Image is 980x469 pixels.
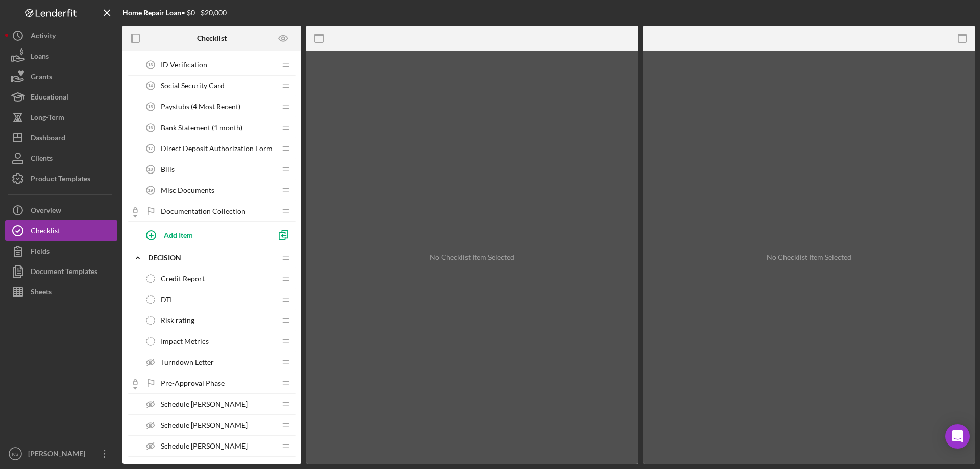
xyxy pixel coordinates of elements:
[161,275,205,283] span: Credit Report
[430,253,514,261] div: No Checklist Item Selected
[161,82,225,90] span: Social Security Card
[161,442,248,450] span: Schedule [PERSON_NAME]
[5,26,117,46] button: Activity
[31,168,90,191] div: Product Templates
[148,125,153,130] tspan: 16
[138,225,271,245] button: Add Item
[161,207,246,215] span: Documentation Collection
[197,34,227,42] b: Checklist
[161,337,209,345] span: Impact Metrics
[161,186,214,194] span: Misc Documents
[31,107,64,130] div: Long-Term
[5,128,117,148] button: Dashboard
[148,62,153,67] tspan: 13
[5,66,117,87] button: Grants
[31,261,97,284] div: Document Templates
[161,358,214,366] span: Turndown Letter
[5,46,117,66] button: Loans
[148,167,153,172] tspan: 18
[161,103,240,111] span: Paystubs (4 Most Recent)
[31,241,50,264] div: Fields
[31,200,61,223] div: Overview
[31,87,68,110] div: Educational
[5,200,117,220] button: Overview
[5,282,117,302] button: Sheets
[26,443,92,466] div: [PERSON_NAME]
[148,83,153,88] tspan: 14
[161,61,207,69] span: ID Verification
[161,379,225,387] span: Pre-Approval Phase
[31,66,52,89] div: Grants
[767,253,851,261] div: No Checklist Item Selected
[945,424,970,449] div: Open Intercom Messenger
[5,148,117,168] button: Clients
[161,295,172,304] span: DTI
[161,124,242,132] span: Bank Statement (1 month)
[31,220,60,243] div: Checklist
[5,168,117,189] button: Product Templates
[161,421,248,429] span: Schedule [PERSON_NAME]
[5,107,117,128] button: Long-Term
[161,144,273,153] span: Direct Deposit Authorization Form
[161,165,175,174] span: Bills
[122,9,227,17] div: • $0 - $20,000
[148,104,153,109] tspan: 15
[148,254,276,262] div: Decision
[12,451,19,457] text: KS
[31,128,65,151] div: Dashboard
[31,282,52,305] div: Sheets
[5,241,117,261] button: Fields
[148,188,153,193] tspan: 19
[5,87,117,107] button: Educational
[161,316,194,325] span: Risk rating
[122,8,181,17] b: Home Repair Loan
[5,261,117,282] button: Document Templates
[148,146,153,151] tspan: 17
[31,46,49,69] div: Loans
[164,225,193,244] div: Add Item
[5,220,117,241] button: Checklist
[31,26,56,48] div: Activity
[31,148,53,171] div: Clients
[5,443,117,464] button: KS[PERSON_NAME]
[272,27,295,50] button: Preview as
[161,400,248,408] span: Schedule [PERSON_NAME]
